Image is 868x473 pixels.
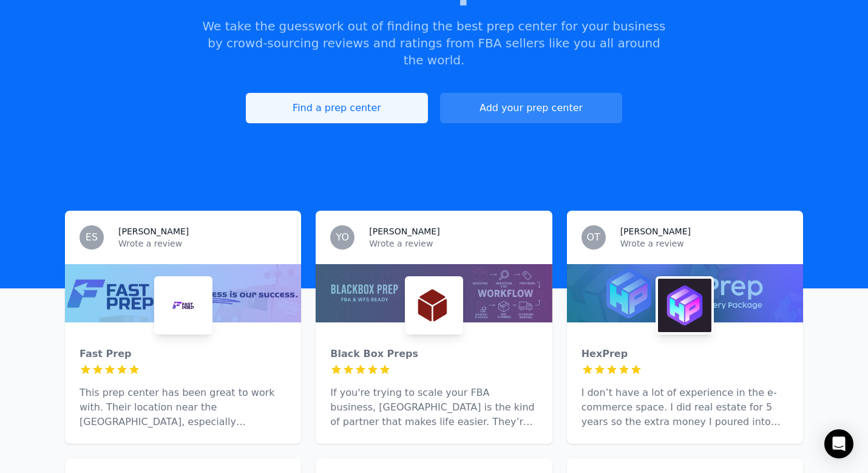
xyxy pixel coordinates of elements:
[65,211,301,444] a: ES[PERSON_NAME]Wrote a reviewFast PrepFast PrepThis prep center has been great to work with. Thei...
[316,211,552,444] a: YO[PERSON_NAME]Wrote a reviewBlack Box PrepsBlack Box PrepsIf you're trying to scale your FBA bus...
[620,225,691,237] h3: [PERSON_NAME]
[157,279,210,332] img: Fast Prep
[336,233,350,242] span: YO
[80,347,287,361] div: Fast Prep
[86,233,98,242] span: ES
[567,211,803,444] a: OT[PERSON_NAME]Wrote a reviewHexPrepHexPrepI don’t have a lot of experience in the e-commerce spa...
[581,386,788,429] p: I don’t have a lot of experience in the e-commerce space. I did real estate for 5 years so the ex...
[118,225,189,237] h3: [PERSON_NAME]
[658,279,711,332] img: HexPrep
[824,429,853,458] div: Open Intercom Messenger
[246,93,428,123] a: Find a prep center
[330,347,537,361] div: Black Box Preps
[369,237,537,250] p: Wrote a review
[369,225,439,237] h3: [PERSON_NAME]
[118,237,287,250] p: Wrote a review
[620,237,788,250] p: Wrote a review
[201,18,667,69] p: We take the guesswork out of finding the best prep center for your business by crowd-sourcing rev...
[80,386,287,429] p: This prep center has been great to work with. Their location near the [GEOGRAPHIC_DATA], especial...
[440,93,622,123] a: Add your prep center
[581,347,788,361] div: HexPrep
[586,233,600,242] span: OT
[407,279,461,332] img: Black Box Preps
[330,386,537,429] p: If you're trying to scale your FBA business, [GEOGRAPHIC_DATA] is the kind of partner that makes ...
